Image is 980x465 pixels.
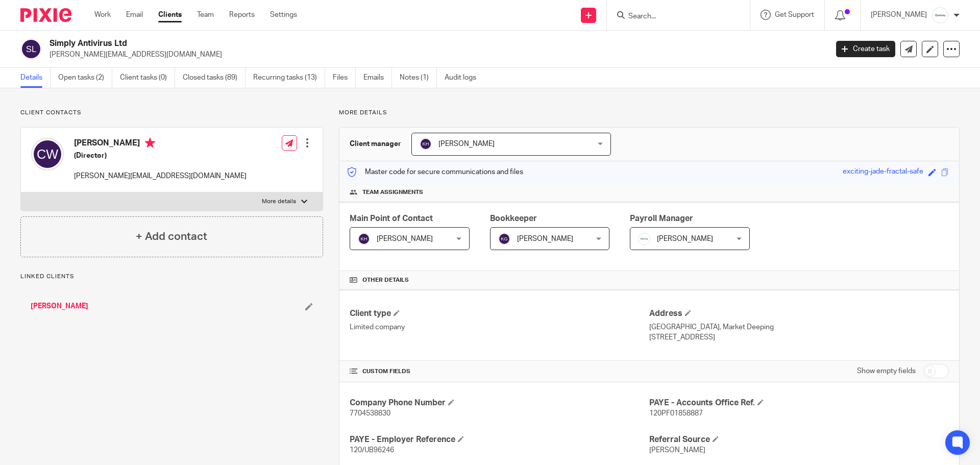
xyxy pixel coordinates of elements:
[350,434,649,445] h4: PAYE - Employer Reference
[362,276,409,284] span: Other details
[350,447,394,454] span: 120/UB96246
[649,447,705,454] span: [PERSON_NAME]
[490,214,537,223] span: Bookkeeper
[20,8,71,22] img: Pixie
[649,308,949,319] h4: Address
[120,68,175,88] a: Client tasks (0)
[649,398,949,408] h4: PAYE - Accounts Office Ref.
[253,68,325,88] a: Recurring tasks (13)
[363,68,392,88] a: Emails
[126,10,143,20] a: Email
[400,68,437,88] a: Notes (1)
[498,233,510,245] img: svg%3E
[229,10,255,20] a: Reports
[350,214,433,223] span: Main Point of Contact
[350,322,649,332] p: Limited company
[649,434,949,445] h4: Referral Source
[270,10,297,20] a: Settings
[94,10,111,20] a: Work
[350,308,649,319] h4: Client type
[197,10,214,20] a: Team
[517,235,573,242] span: [PERSON_NAME]
[657,235,713,242] span: [PERSON_NAME]
[775,11,814,18] span: Get Support
[377,235,433,242] span: [PERSON_NAME]
[649,332,949,342] p: [STREET_ADDRESS]
[350,368,649,376] h4: CUSTOM FIELDS
[630,214,693,223] span: Payroll Manager
[20,68,51,88] a: Details
[20,38,42,60] img: svg%3E
[445,68,484,88] a: Audit logs
[136,229,207,244] h4: + Add contact
[627,12,719,21] input: Search
[836,41,895,57] a: Create task
[74,171,247,181] p: [PERSON_NAME][EMAIL_ADDRESS][DOMAIN_NAME]
[857,366,916,376] label: Show empty fields
[362,188,423,197] span: Team assignments
[262,198,296,206] p: More details
[31,138,64,170] img: svg%3E
[333,68,356,88] a: Files
[339,109,960,117] p: More details
[74,151,247,161] h5: (Director)
[871,10,927,20] p: [PERSON_NAME]
[350,139,401,149] h3: Client manager
[58,68,112,88] a: Open tasks (2)
[74,138,247,151] h4: [PERSON_NAME]
[350,398,649,408] h4: Company Phone Number
[843,166,923,178] div: exciting-jade-fractal-safe
[638,233,650,245] img: Infinity%20Logo%20with%20Whitespace%20.png
[158,10,182,20] a: Clients
[932,7,948,23] img: Infinity%20Logo%20with%20Whitespace%20.png
[347,167,523,177] p: Master code for secure communications and files
[50,50,821,60] p: [PERSON_NAME][EMAIL_ADDRESS][DOMAIN_NAME]
[20,273,323,281] p: Linked clients
[649,322,949,332] p: [GEOGRAPHIC_DATA], Market Deeping
[183,68,246,88] a: Closed tasks (89)
[20,109,323,117] p: Client contacts
[420,138,432,150] img: svg%3E
[358,233,370,245] img: svg%3E
[50,38,667,49] h2: Simply Antivirus Ltd
[31,301,88,311] a: [PERSON_NAME]
[350,410,390,417] span: 7704538830
[649,410,703,417] span: 120PF01858887
[438,140,495,148] span: [PERSON_NAME]
[145,138,155,148] i: Primary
